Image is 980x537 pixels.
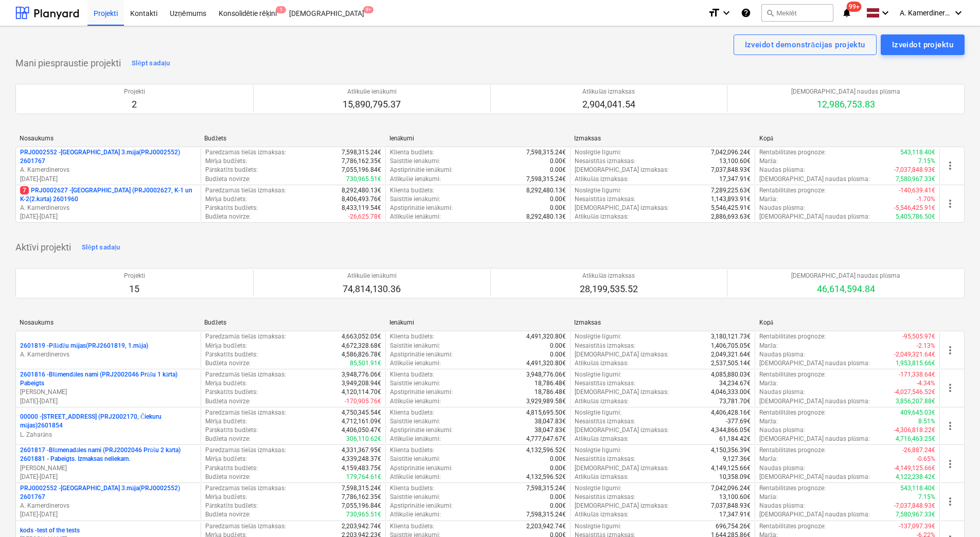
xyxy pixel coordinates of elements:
p: 4,406,050.47€ [342,426,381,435]
p: Noslēgtie līgumi : [575,446,621,455]
p: -7,037,848.93€ [894,166,935,174]
p: Saistītie ienākumi : [390,157,440,166]
p: -26,625.78€ [348,212,381,221]
p: Atlikušās izmaksas [582,87,635,96]
p: 00000 - [STREET_ADDRESS] (PRJ2002170, Čiekuru mājas)2601854 [20,413,197,430]
p: 2601819 - Pīlādžu mājas(PRJ2601819, 1.māja) [20,342,148,350]
p: 13,100.60€ [719,157,751,166]
p: Klienta budžets : [390,370,434,379]
span: more_vert [944,198,956,210]
p: L. Zaharāns [20,431,197,439]
p: 0.00€ [550,464,566,473]
p: 5,546,425.91€ [711,204,751,212]
p: Atlikušie ienākumi [343,272,401,280]
p: [DATE] - [DATE] [20,212,197,221]
p: 2601817 - Blūmenadāles nami (PRJ2002046 Prūšu 2 kārta) 2601881 - Pabeigts. Izmaksas neliekam. [20,446,197,463]
p: 7,289,225.63€ [711,186,751,195]
p: [DEMOGRAPHIC_DATA] naudas plūsma [791,87,900,96]
p: Klienta budžets : [390,446,434,455]
p: Marža : [759,417,778,426]
p: Marža : [759,379,778,388]
p: 1,406,705.05€ [711,342,751,350]
button: Slēpt sadaļu [129,55,173,71]
p: Budžeta novirze : [205,359,251,368]
p: [DATE] - [DATE] [20,175,197,184]
p: Atlikušās izmaksas [580,272,638,280]
div: 2601819 -Pīlādžu mājas(PRJ2601819, 1.māja)A. Kamerdinerovs [20,342,197,359]
p: 7,042,096.24€ [711,148,751,157]
p: -171,338.64€ [899,370,935,379]
p: 4,132,596.52€ [526,446,566,455]
p: Nesaistītās izmaksas : [575,455,635,463]
p: 38,047.83€ [534,426,566,435]
div: Nosaukums [20,135,196,142]
p: 15 [124,283,145,295]
div: Budžets [204,135,381,142]
p: 4,149,125.66€ [711,464,751,473]
button: Izveidot projektu [881,34,965,55]
p: 306,110.62€ [346,435,381,443]
p: Apstiprinātie ienākumi : [390,502,453,510]
div: PRJ0002552 -[GEOGRAPHIC_DATA] 3.māja(PRJ0002552) 2601767A. Kamerdinerovs[DATE]-[DATE] [20,484,197,520]
div: Izmaksas [574,135,751,142]
p: 15,890,795.37 [343,98,401,111]
p: Apstiprinātie ienākumi : [390,204,453,212]
span: more_vert [944,458,956,470]
i: keyboard_arrow_down [952,7,965,19]
p: Apstiprinātie ienākumi : [390,166,453,174]
p: Klienta budžets : [390,186,434,195]
p: Mērķa budžets : [205,195,247,204]
p: Pārskatīts budžets : [205,350,258,359]
p: 2 [124,98,145,111]
p: Atlikušie ienākumi : [390,435,441,443]
p: A. Kamerdinerovs [20,166,197,174]
p: 4,159,483.75€ [342,464,381,473]
span: more_vert [944,344,956,356]
p: 7,055,196.84€ [342,502,381,510]
p: [PERSON_NAME] [20,388,197,397]
p: 4,344,866.05€ [711,426,751,435]
div: Kopā [759,319,936,327]
p: Apstiprinātie ienākumi : [390,426,453,435]
p: 4,491,320.80€ [526,359,566,368]
p: [DEMOGRAPHIC_DATA] naudas plūsma : [759,397,870,406]
p: 74,814,130.36 [343,283,401,295]
p: 4,046,333.00€ [711,388,751,397]
p: [PERSON_NAME] [20,464,197,473]
p: Pārskatīts budžets : [205,204,258,212]
p: -1.70% [917,195,935,204]
div: 2601817 -Blūmenadāles nami (PRJ2002046 Prūšu 2 kārta) 2601881 - Pabeigts. Izmaksas neliekam.[PERS... [20,446,197,481]
p: [DEMOGRAPHIC_DATA] naudas plūsma : [759,435,870,443]
p: Klienta budžets : [390,148,434,157]
p: -2.13% [917,342,935,350]
p: 0.00€ [550,204,566,212]
p: Pārskatīts budžets : [205,166,258,174]
p: 7,598,315.24€ [526,175,566,184]
p: 4,712,161.09€ [342,417,381,426]
p: -4,149,125.66€ [894,464,935,473]
p: Atlikušie ienākumi : [390,359,441,368]
p: Klienta budžets : [390,408,434,417]
p: 543,118.40€ [900,484,935,493]
p: Pārskatīts budžets : [205,388,258,397]
p: [DEMOGRAPHIC_DATA] izmaksas : [575,464,669,473]
p: Apstiprinātie ienākumi : [390,464,453,473]
div: Ienākumi [389,319,566,327]
p: Atlikušie ienākumi : [390,473,441,481]
p: Saistītie ienākumi : [390,195,440,204]
p: Pārskatīts budžets : [205,464,258,473]
p: 4,339,248.37€ [342,455,381,463]
p: 730,965.51€ [346,175,381,184]
p: Noslēgtie līgumi : [575,148,621,157]
span: 9+ [363,6,373,13]
p: 8,433,119.54€ [342,204,381,212]
p: Projekti [124,87,145,96]
p: Rentabilitātes prognoze : [759,186,826,195]
p: Naudas plūsma : [759,388,805,397]
p: 2,904,041.54 [582,98,635,111]
p: Nesaistītās izmaksas : [575,342,635,350]
p: Paredzamās tiešās izmaksas : [205,332,286,341]
div: 00000 -[STREET_ADDRESS] (PRJ2002170, Čiekuru mājas)2601854L. Zaharāns [20,413,197,439]
p: Rentabilitātes prognoze : [759,148,826,157]
p: 2,049,321.64€ [711,350,751,359]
